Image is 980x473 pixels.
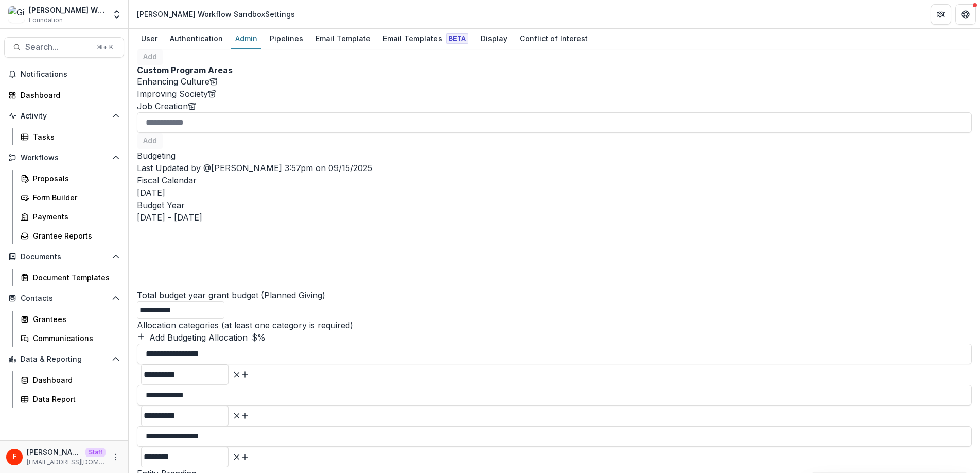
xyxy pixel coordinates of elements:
[33,375,116,385] div: Dashboard
[16,391,124,408] a: Data Report
[137,174,972,187] h2: Fiscal Calendar
[21,90,116,100] div: Dashboard
[4,108,124,124] button: Open Activity
[137,187,165,199] div: [DATE]
[21,70,120,79] span: Notifications
[137,100,188,112] button: Job Creation
[4,149,124,166] button: Open Workflows
[137,49,163,65] button: Add
[33,394,116,404] div: Data Report
[16,330,124,347] a: Communications
[311,31,375,46] div: Email Template
[137,385,972,406] input: Delete AllocationAdd Sub-Category
[4,290,124,307] button: Open Contacts
[137,211,202,289] button: [DATE] - [DATE]
[16,227,124,244] a: Grantee Reports
[29,15,63,25] span: Foundation
[241,367,249,380] button: Add Sub-Category
[4,351,124,367] button: Open Data & Reporting
[29,5,106,15] div: [PERSON_NAME] Workflow Sandbox
[137,319,972,331] p: Allocation categories (at least one category is required)
[16,311,124,328] a: Grantees
[25,42,91,52] span: Search...
[21,355,108,364] span: Data & Reporting
[33,272,116,283] div: Document Templates
[4,87,124,104] a: Dashboard
[141,406,229,426] input: Delete AllocationAdd Sub-Category
[137,289,972,301] p: Total budget year grant budget (Planned Giving)
[209,75,218,88] button: Archive Program Area
[137,31,162,46] div: User
[16,170,124,187] a: Proposals
[137,133,163,149] button: Add
[137,162,972,174] p: Last Updated by @ [PERSON_NAME] 3:57pm on 09/15/2025
[379,29,472,49] a: Email Templates Beta
[137,331,248,344] button: Add Budgeting Allocation
[166,31,227,46] div: Authentication
[516,31,592,46] div: Conflict of Interest
[137,344,972,364] input: Delete AllocationAdd Sub-Category
[516,29,592,49] a: Conflict of Interest
[137,199,972,211] h2: Budget Year
[266,29,307,49] a: Pipelines
[85,448,106,457] p: Staff
[21,154,108,162] span: Workflows
[21,112,108,121] span: Activity
[16,208,124,225] a: Payments
[4,248,124,265] button: Open Documents
[955,4,976,25] button: Get Help
[33,333,116,344] div: Communications
[110,451,122,463] button: More
[33,131,116,142] div: Tasks
[931,4,951,25] button: Partners
[477,31,512,46] div: Display
[33,211,116,222] div: Payments
[33,192,116,203] div: Form Builder
[233,450,241,462] button: Delete Allocation
[233,409,241,421] button: Delete Allocation
[477,29,512,49] a: Display
[21,294,108,303] span: Contacts
[4,66,124,82] button: Notifications
[233,367,241,380] button: Delete Allocation
[137,75,209,88] button: Enhancing Culture
[188,100,196,112] button: Archive Program Area
[311,29,375,49] a: Email Template
[4,37,124,58] button: Search...
[137,149,972,162] h2: Budgeting
[166,29,227,49] a: Authentication
[257,331,266,344] button: Percent
[33,314,116,325] div: Grantees
[16,371,124,388] a: Dashboard
[137,65,972,75] h2: Custom Program Areas
[16,269,124,286] a: Document Templates
[137,29,162,49] a: User
[33,173,116,184] div: Proposals
[16,128,124,145] a: Tasks
[231,29,261,49] a: Admin
[137,426,972,447] input: Delete AllocationAdd Sub-Category
[141,447,229,467] input: Delete AllocationAdd Sub-Category
[141,364,229,385] input: Delete AllocationAdd Sub-Category
[446,33,468,44] span: Beta
[241,409,249,421] button: Add Sub-Category
[95,42,115,53] div: ⌘ + K
[21,252,108,261] span: Documents
[241,450,249,462] button: Add Sub-Category
[266,31,307,46] div: Pipelines
[208,88,216,100] button: Archive Program Area
[110,4,124,25] button: Open entity switcher
[27,458,106,467] p: [EMAIL_ADDRESS][DOMAIN_NAME]
[13,453,16,460] div: Fanny
[33,230,116,241] div: Grantee Reports
[137,301,224,319] input: Total budget year grant budget (Planned Giving)
[231,31,261,46] div: Admin
[27,447,81,458] p: [PERSON_NAME]
[133,7,299,22] nav: breadcrumb
[16,189,124,206] a: Form Builder
[137,88,208,100] button: Improving Society
[137,9,295,20] div: [PERSON_NAME] Workflow Sandbox Settings
[379,31,472,46] div: Email Templates
[252,331,257,344] button: Dollars
[8,6,25,23] img: Gilmore Workflow Sandbox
